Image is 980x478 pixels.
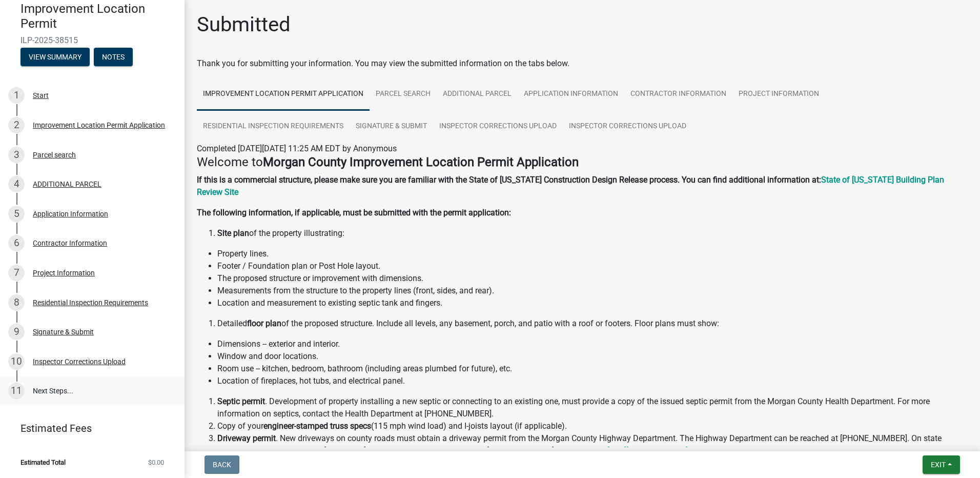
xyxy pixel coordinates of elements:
[217,396,265,406] strong: Septic permit
[370,78,437,111] a: Parcel search
[8,265,25,281] div: 7
[217,297,968,309] li: Location and measurement to existing septic tank and fingers.
[518,78,624,111] a: Application Information
[8,147,25,163] div: 3
[217,338,968,350] li: Dimensions -- exterior and interior.
[732,78,825,111] a: Project Information
[263,155,579,169] strong: Morgan County Improvement Location Permit Application
[21,2,176,31] h4: Improvement Location Permit
[8,383,25,399] div: 11
[21,53,90,62] wm-modal-confirm: Summary
[8,117,25,133] div: 2
[8,324,25,340] div: 9
[263,421,371,431] strong: engineer-stamped truss specs
[563,110,692,143] a: Inspector Corrections Upload
[197,144,397,153] span: Completed [DATE][DATE] 11:25 AM EDT by Anonymous
[217,272,968,285] li: The proposed structure or improvement with dimensions.
[8,176,25,192] div: 4
[205,455,239,474] button: Back
[33,240,107,247] div: Contractor Information
[217,420,968,432] li: Copy of your (115 mph wind load) and I-joists layout (if applicable).
[197,78,370,111] a: Improvement Location Permit Application
[197,155,968,170] h4: Welcome to
[217,432,968,457] li: . New driveways on county roads must obtain a driveway permit from the Morgan County Highway Depa...
[197,208,511,217] strong: The following information, if applicable, must be submitted with the permit application:
[21,35,164,45] span: ILP-2025-38515
[21,459,66,466] span: Estimated Total
[217,395,968,420] li: . Development of property installing a new septic or connecting to an existing one, must provide ...
[607,446,688,455] a: [URL][DOMAIN_NAME]
[197,175,944,197] a: State of [US_STATE] Building Plan Review Site
[33,181,101,188] div: ADDITIONAL PARCEL
[197,175,821,185] strong: If this is a commercial structure, please make sure you are familiar with the State of [US_STATE]...
[8,87,25,104] div: 1
[923,455,960,474] button: Exit
[217,363,968,375] li: Room use -- kitchen, bedroom, bathroom (including areas plumbed for future), etc.
[8,353,25,370] div: 10
[217,227,968,240] li: of the property illustrating:
[217,228,249,238] strong: Site plan
[33,299,148,306] div: Residential Inspection Requirements
[217,350,968,363] li: Window and door locations.
[350,110,433,143] a: Signature & Submit
[217,248,968,260] li: Property lines.
[197,110,350,143] a: Residential Inspection Requirements
[8,418,168,439] a: Estimated Fees
[217,317,968,330] li: Detailed of the proposed structure. Include all levels, any basement, porch, and patio with a roo...
[624,78,732,111] a: Contractor Information
[33,328,94,335] div: Signature & Submit
[433,110,563,143] a: Inspector Corrections Upload
[21,48,90,66] button: View Summary
[931,461,946,469] span: Exit
[33,151,76,158] div: Parcel search
[33,269,95,276] div: Project Information
[213,461,231,469] span: Back
[8,206,25,222] div: 5
[197,57,968,70] div: Thank you for submitting your information. You may view the submitted information on the tabs below.
[33,122,165,129] div: Improvement Location Permit Application
[247,318,281,328] strong: floor plan
[217,285,968,297] li: Measurements from the structure to the property lines (front, sides, and rear).
[94,48,133,66] button: Notes
[148,459,164,466] span: $0.00
[437,78,518,111] a: ADDITIONAL PARCEL
[217,260,968,272] li: Footer / Foundation plan or Post Hole layout.
[8,294,25,311] div: 8
[33,358,126,365] div: Inspector Corrections Upload
[33,92,49,99] div: Start
[197,12,291,37] h1: Submitted
[217,433,276,443] strong: Driveway permit
[8,235,25,251] div: 6
[33,210,108,217] div: Application Information
[94,53,133,62] wm-modal-confirm: Notes
[217,375,968,387] li: Location of fireplaces, hot tubs, and electrical panel.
